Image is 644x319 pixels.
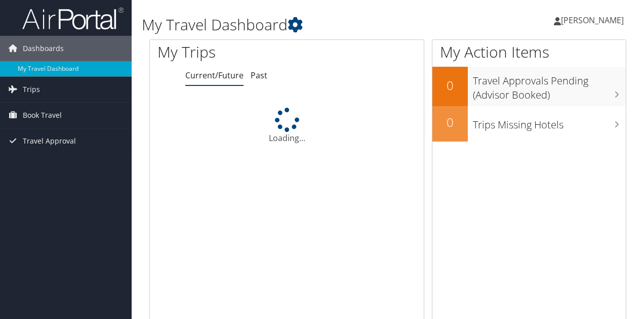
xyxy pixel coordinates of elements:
h2: 0 [432,114,468,131]
h1: My Trips [157,41,302,63]
h3: Travel Approvals Pending (Advisor Booked) [473,69,626,102]
span: Dashboards [23,36,64,61]
a: Current/Future [185,70,244,81]
div: Loading... [150,108,424,144]
span: Travel Approval [23,128,76,154]
span: [PERSON_NAME] [561,15,624,26]
h3: Trips Missing Hotels [473,113,626,132]
img: airportal-logo.png [22,7,124,30]
a: [PERSON_NAME] [554,5,634,35]
span: Book Travel [23,103,62,128]
h1: My Travel Dashboard [142,14,470,35]
a: 0Travel Approvals Pending (Advisor Booked) [432,67,626,106]
h2: 0 [432,77,468,94]
h1: My Action Items [432,41,626,63]
span: Trips [23,77,40,102]
a: 0Trips Missing Hotels [432,106,626,142]
a: Past [251,70,267,81]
